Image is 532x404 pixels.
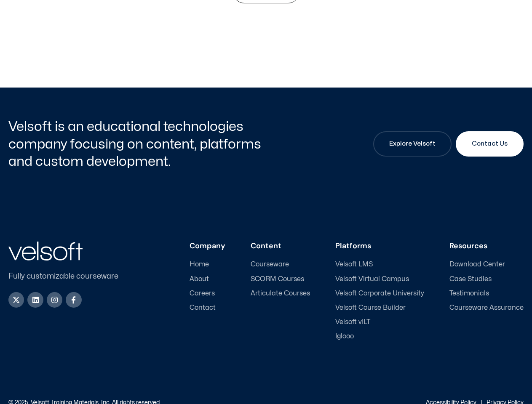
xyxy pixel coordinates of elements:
[449,290,489,298] span: Testimonials
[449,260,524,268] a: Download Center
[335,332,424,340] a: Iglooo
[251,275,304,283] span: SCORM Courses
[335,242,424,251] h3: Platforms
[251,260,310,268] a: Courseware
[449,290,524,298] a: Testimonials
[335,260,373,268] span: Velsoft LMS
[251,290,310,298] a: Articulate Courses
[335,290,424,298] a: Velsoft Corporate University
[335,332,354,340] span: Iglooo
[190,304,216,312] span: Contact
[449,275,524,283] a: Case Studies
[472,139,508,149] span: Contact Us
[449,260,505,268] span: Download Center
[335,304,424,312] a: Velsoft Course Builder
[251,242,310,251] h3: Content
[373,131,452,157] a: Explore Velsoft
[335,304,406,312] span: Velsoft Course Builder
[190,290,225,298] a: Careers
[190,242,225,251] h3: Company
[190,290,215,298] span: Careers
[456,131,524,157] a: Contact Us
[449,242,524,251] h3: Resources
[190,260,225,268] a: Home
[8,118,264,170] h2: Velsoft is an educational technologies company focusing on content, platforms and custom developm...
[190,275,225,283] a: About
[335,260,424,268] a: Velsoft LMS
[449,304,524,312] a: Courseware Assurance
[190,260,209,268] span: Home
[190,304,225,312] a: Contact
[251,260,289,268] span: Courseware
[449,275,492,283] span: Case Studies
[251,275,310,283] a: SCORM Courses
[335,275,424,283] a: Velsoft Virtual Campus
[335,275,409,283] span: Velsoft Virtual Campus
[335,318,370,326] span: Velsoft vILT
[8,271,132,282] p: Fully customizable courseware
[335,318,424,326] a: Velsoft vILT
[190,275,209,283] span: About
[389,139,436,149] span: Explore Velsoft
